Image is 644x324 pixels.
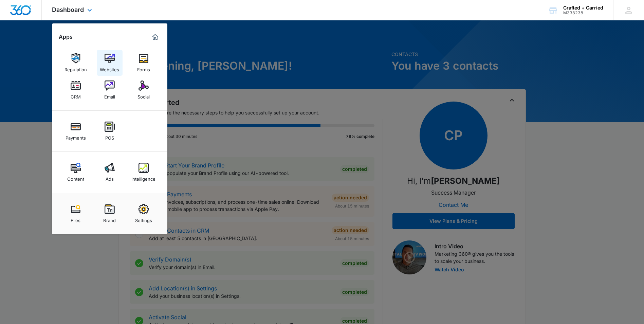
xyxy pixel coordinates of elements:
[52,6,84,13] span: Dashboard
[97,77,123,103] a: Email
[97,159,123,185] a: Ads
[63,201,89,227] a: Files
[97,50,123,76] a: Websites
[131,50,157,76] a: Forms
[63,159,89,185] a: Content
[59,34,73,40] h2: Apps
[131,201,157,227] a: Settings
[106,173,114,182] div: Ads
[100,64,119,72] div: Websites
[63,118,89,144] a: Payments
[71,91,81,100] div: CRM
[105,132,114,141] div: POS
[63,50,89,76] a: Reputation
[65,64,87,72] div: Reputation
[66,132,86,141] div: Payments
[67,173,84,182] div: Content
[135,214,152,223] div: Settings
[103,214,116,223] div: Brand
[104,91,115,100] div: Email
[131,173,155,182] div: Intelligence
[63,77,89,103] a: CRM
[150,32,161,42] a: Marketing 360® Dashboard
[97,201,123,227] a: Brand
[137,64,150,72] div: Forms
[131,159,157,185] a: Intelligence
[131,77,157,103] a: Social
[137,91,150,100] div: Social
[71,214,80,223] div: Files
[563,5,603,11] div: account name
[97,118,123,144] a: POS
[563,11,603,15] div: account id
